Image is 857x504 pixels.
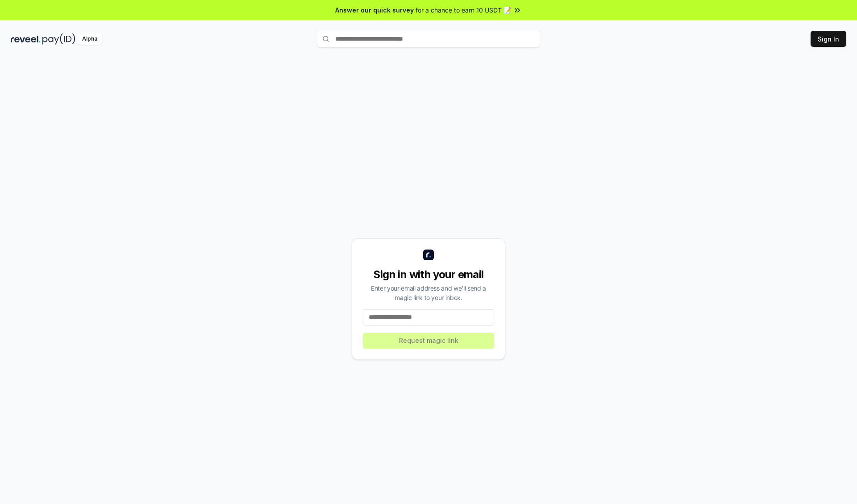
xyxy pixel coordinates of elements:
div: Sign in with your email [363,267,494,282]
img: reveel_dark [11,33,41,45]
img: pay_id [42,33,75,45]
img: logo_small [423,250,434,260]
span: Answer our quick survey [335,5,414,15]
div: Alpha [77,33,102,45]
button: Sign In [811,31,846,47]
span: for a chance to earn 10 USDT 📝 [416,5,511,15]
div: Enter your email address and we’ll send a magic link to your inbox. [363,283,494,302]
